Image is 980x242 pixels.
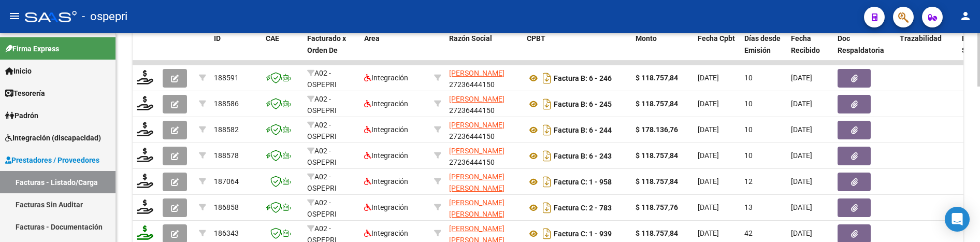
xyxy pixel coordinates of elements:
[449,197,518,219] div: 27310864426
[303,27,360,73] datatable-header-cell: Facturado x Orden De
[307,34,346,54] span: Facturado x Orden De
[631,27,694,73] datatable-header-cell: Monto
[214,229,239,237] span: 186343
[791,74,812,82] span: [DATE]
[698,125,719,134] span: [DATE]
[449,121,505,129] span: [PERSON_NAME]
[636,99,678,108] strong: $ 118.757,84
[214,99,239,108] span: 188586
[791,99,812,108] span: [DATE]
[449,173,505,193] span: [PERSON_NAME] [PERSON_NAME]
[210,27,262,73] datatable-header-cell: ID
[307,121,337,141] span: A02 - OSPEPRI
[449,67,518,89] div: 27236444150
[364,74,408,82] span: Integración
[364,177,408,186] span: Integración
[5,65,32,77] span: Inicio
[262,27,303,73] datatable-header-cell: CAE
[896,27,958,73] datatable-header-cell: Trazabilidad
[636,203,678,211] strong: $ 118.757,76
[636,229,678,237] strong: $ 118.757,84
[554,152,612,160] strong: Factura B: 6 - 243
[540,200,554,216] i: Descargar documento
[744,99,753,108] span: 10
[214,203,239,211] span: 186858
[214,177,239,186] span: 187064
[540,148,554,164] i: Descargar documento
[636,151,678,160] strong: $ 118.757,84
[527,34,545,42] span: CPBT
[838,34,884,54] span: Doc Respaldatoria
[554,100,612,108] strong: Factura B: 6 - 245
[5,132,101,144] span: Integración (discapacidad)
[8,10,21,22] mat-icon: menu
[698,74,719,82] span: [DATE]
[364,34,380,42] span: Area
[5,154,99,166] span: Prestadores / Proveedores
[540,225,554,242] i: Descargar documento
[554,178,612,186] strong: Factura C: 1 - 958
[449,95,505,103] span: [PERSON_NAME]
[791,125,812,134] span: [DATE]
[214,74,239,82] span: 188591
[636,177,678,186] strong: $ 118.757,84
[307,147,337,167] span: A02 - OSPEPRI
[959,10,972,22] mat-icon: person
[791,177,812,186] span: [DATE]
[307,198,337,219] span: A02 - OSPEPRI
[523,27,631,73] datatable-header-cell: CPBT
[744,74,753,82] span: 10
[698,99,719,108] span: [DATE]
[791,203,812,211] span: [DATE]
[554,230,612,238] strong: Factura C: 1 - 939
[266,34,279,42] span: CAE
[698,151,719,160] span: [DATE]
[833,27,896,73] datatable-header-cell: Doc Respaldatoria
[540,96,554,112] i: Descargar documento
[636,125,678,134] strong: $ 178.136,76
[744,151,753,160] span: 10
[791,151,812,160] span: [DATE]
[449,34,492,42] span: Razón Social
[791,229,812,237] span: [DATE]
[449,69,505,77] span: [PERSON_NAME]
[449,198,505,219] span: [PERSON_NAME] [PERSON_NAME]
[307,69,337,89] span: A02 - OSPEPRI
[787,27,833,73] datatable-header-cell: Fecha Recibido
[744,125,753,134] span: 10
[449,147,505,155] span: [PERSON_NAME]
[540,70,554,87] i: Descargar documento
[214,151,239,160] span: 188578
[744,34,781,54] span: Días desde Emisión
[364,203,408,211] span: Integración
[554,126,612,134] strong: Factura B: 6 - 244
[5,43,59,54] span: Firma Express
[540,174,554,190] i: Descargar documento
[744,203,753,211] span: 13
[945,207,970,232] div: Open Intercom Messenger
[540,122,554,138] i: Descargar documento
[82,5,127,28] span: - ospepri
[364,151,408,160] span: Integración
[360,27,430,73] datatable-header-cell: Area
[744,229,753,237] span: 42
[307,173,337,193] span: A02 - OSPEPRI
[445,27,523,73] datatable-header-cell: Razón Social
[744,177,753,186] span: 12
[554,74,612,82] strong: Factura B: 6 - 246
[740,27,787,73] datatable-header-cell: Días desde Emisión
[307,95,337,115] span: A02 - OSPEPRI
[449,145,518,167] div: 27236444150
[214,125,239,134] span: 188582
[5,88,45,99] span: Tesorería
[364,125,408,134] span: Integración
[698,177,719,186] span: [DATE]
[364,99,408,108] span: Integración
[636,74,678,82] strong: $ 118.757,84
[5,110,38,121] span: Padrón
[698,229,719,237] span: [DATE]
[698,203,719,211] span: [DATE]
[449,93,518,115] div: 27236444150
[900,34,942,42] span: Trazabilidad
[554,204,612,212] strong: Factura C: 2 - 783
